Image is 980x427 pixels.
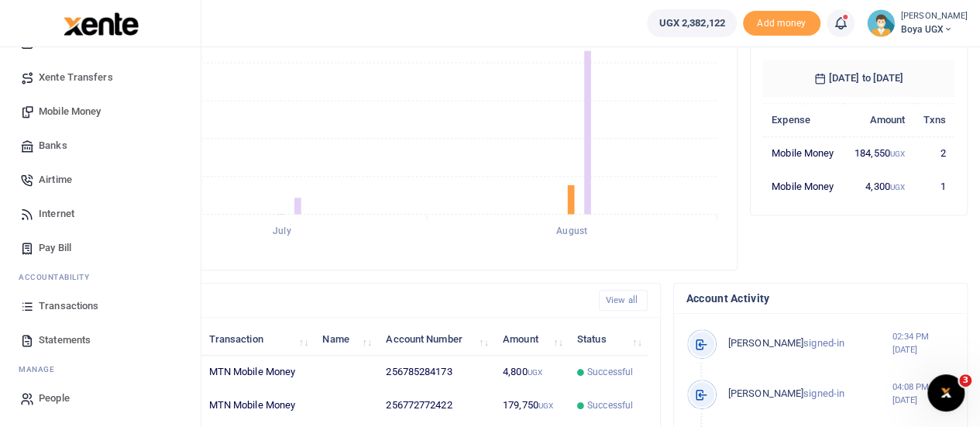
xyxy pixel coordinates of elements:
[273,226,291,236] tspan: July
[763,136,844,170] td: Mobile Money
[867,9,895,37] img: profile-user
[26,363,55,375] span: anage
[12,163,188,197] a: Airtime
[890,183,905,191] small: UGX
[527,368,542,377] small: UGX
[892,330,954,356] small: 02:34 PM [DATE]
[39,391,70,406] span: People
[494,322,569,356] th: Amount: activate to sort column ascending
[12,129,188,163] a: Banks
[30,271,89,283] span: countability
[913,170,954,202] td: 1
[39,298,98,314] span: Transactions
[913,136,954,170] td: 2
[39,240,71,256] span: Pay Bill
[64,12,139,36] img: logo-large
[867,9,968,37] a: profile-user [PERSON_NAME] Boya UGX
[538,401,553,410] small: UGX
[763,170,844,202] td: Mobile Money
[844,170,913,202] td: 4,300
[12,289,188,323] a: Transactions
[39,70,113,85] span: Xente Transfers
[763,103,844,136] th: Expense
[569,322,648,356] th: Status: activate to sort column ascending
[892,381,954,407] small: 04:08 PM [DATE]
[890,150,905,158] small: UGX
[200,356,314,389] td: MTN Mobile Money
[12,95,188,129] a: Mobile Money
[377,356,494,389] td: 256785284173
[39,206,74,222] span: Internet
[587,398,633,412] span: Successful
[12,357,188,381] li: M
[314,322,377,356] th: Name: activate to sort column ascending
[927,374,965,412] iframe: Intercom live chat
[728,337,803,349] span: [PERSON_NAME]
[587,365,633,379] span: Successful
[377,389,494,422] td: 256772772422
[743,16,820,28] a: Add money
[39,138,67,153] span: Banks
[728,387,803,399] span: [PERSON_NAME]
[12,60,188,95] a: Xente Transfers
[12,197,188,231] a: Internet
[12,381,188,415] a: People
[763,60,954,97] h6: [DATE] to [DATE]
[556,226,587,236] tspan: August
[39,332,91,348] span: Statements
[641,9,742,37] li: Wallet ballance
[12,323,188,357] a: Statements
[844,103,913,136] th: Amount
[12,265,188,289] li: Ac
[743,11,820,36] span: Add money
[844,136,913,170] td: 184,550
[658,15,724,31] span: UGX 2,382,122
[743,11,820,36] li: Toup your wallet
[913,103,954,136] th: Txns
[72,292,586,309] h4: Recent Transactions
[39,104,101,119] span: Mobile Money
[200,389,314,422] td: MTN Mobile Money
[599,290,648,311] a: View all
[12,231,188,265] a: Pay Bill
[728,386,892,402] p: signed-in
[901,22,968,36] span: Boya UGX
[494,389,569,422] td: 179,750
[901,10,968,23] small: [PERSON_NAME]
[647,9,736,37] a: UGX 2,382,122
[62,17,139,29] a: logo-small logo-large logo-large
[494,356,569,389] td: 4,800
[200,322,314,356] th: Transaction: activate to sort column ascending
[959,374,971,387] span: 3
[377,322,494,356] th: Account Number: activate to sort column ascending
[728,336,892,352] p: signed-in
[39,172,72,188] span: Airtime
[686,290,954,307] h4: Account Activity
